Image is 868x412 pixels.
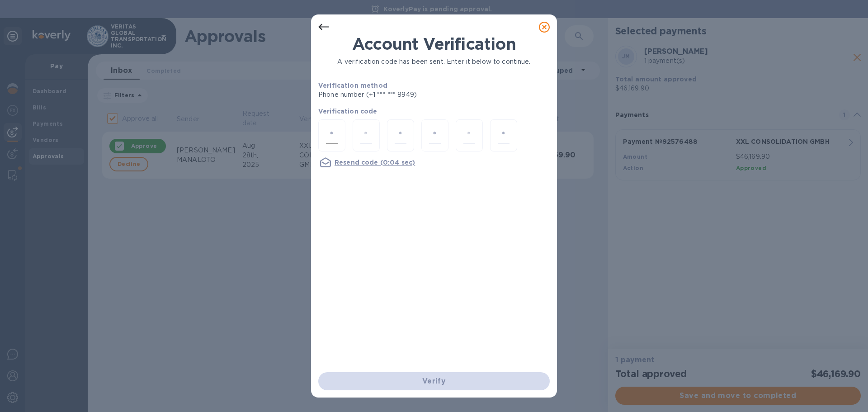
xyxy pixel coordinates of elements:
[318,90,486,99] p: Phone number (+1 *** *** 8949)
[318,57,550,66] p: A verification code has been sent. Enter it below to continue.
[318,82,387,89] b: Verification method
[335,159,415,166] u: Resend code (0:04 sec)
[318,34,550,53] h1: Account Verification
[318,107,550,116] p: Verification code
